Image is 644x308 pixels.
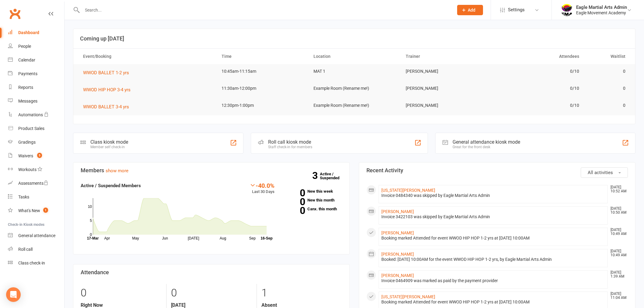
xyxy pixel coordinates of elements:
[18,233,55,238] div: General attendance
[607,271,628,278] time: [DATE] 1:39 AM
[8,81,64,94] a: Reports
[8,256,64,270] a: Class kiosk mode
[8,149,64,163] a: Waivers 5
[381,236,605,241] div: Booking marked Attended for event WWOD HIP HOP 1-2 yrs at [DATE] 10:00AM
[216,81,308,96] td: 11:30am-12:00pm
[81,183,141,188] strong: Active / Suspended Members
[607,185,628,193] time: [DATE] 10:52 AM
[268,139,312,145] div: Roll call kiosk mode
[284,188,305,198] strong: 0
[284,206,305,215] strong: 0
[18,194,29,199] div: Tasks
[18,247,33,252] div: Roll call
[43,208,48,213] span: 1
[576,10,627,16] div: Eagle Movement Academy
[453,145,520,149] div: Great for the front desk
[8,67,64,81] a: Payments
[308,81,400,96] td: Example Room (Rename me!)
[284,197,305,206] strong: 0
[18,261,45,265] div: Class check-in
[90,145,128,149] div: Member self check-in
[18,126,44,131] div: Product Sales
[268,145,312,149] div: Staff check-in for members
[171,302,252,308] strong: [DATE]
[80,36,628,42] h3: Coming up [DATE]
[381,209,414,214] a: [PERSON_NAME]
[8,40,64,53] a: People
[607,207,628,215] time: [DATE] 10:50 AM
[18,167,37,172] div: Workouts
[284,189,342,193] a: 0New this week
[468,8,475,12] span: Add
[216,49,308,64] th: Time
[81,302,162,308] strong: Right Now
[81,167,342,173] h3: Members
[381,188,435,193] a: [US_STATE][PERSON_NAME]
[216,98,308,113] td: 12:30pm-1:00pm
[607,292,628,300] time: [DATE] 11:04 AM
[171,284,252,302] div: 0
[8,177,64,190] a: Assessments
[8,122,64,135] a: Product Sales
[400,64,492,79] td: [PERSON_NAME]
[607,228,628,236] time: [DATE] 10:49 AM
[18,208,40,213] div: What's New
[18,153,33,158] div: Waivers
[80,6,449,14] input: Search...
[381,214,605,219] div: Invoice 3422103 was skipped by Eagle Martial Arts Admin
[581,167,628,178] button: All activities
[7,6,23,21] a: Clubworx
[381,273,414,278] a: [PERSON_NAME]
[284,198,342,202] a: 0New this month
[83,69,133,76] button: WWOD BALLET 1-2 yrs
[18,112,43,117] div: Automations
[8,108,64,122] a: Automations
[6,287,21,302] div: Open Intercom Messenger
[492,81,585,96] td: 0/10
[312,171,320,180] strong: 3
[18,30,39,35] div: Dashboard
[261,302,342,308] strong: Absent
[381,299,605,305] div: Booking marked Attended for event WWOD HIP HOP 1-2 yrs at [DATE] 10:00AM
[492,98,585,113] td: 0/10
[250,182,275,189] div: -40.0%
[8,26,64,40] a: Dashboard
[18,71,37,76] div: Payments
[83,86,135,93] button: WWOD HIP HOP 3-4 yrs
[585,81,631,96] td: 0
[106,168,128,173] a: show more
[8,204,64,218] a: What's New1
[216,64,308,79] td: 10:45am-11:15am
[381,193,605,198] div: Invoice 0484340 was skipped by Eagle Martial Arts Admin
[83,103,133,110] button: WWOD BALLET 3-4 yrs
[453,139,520,145] div: General attendance kiosk mode
[18,44,31,49] div: People
[83,87,131,93] span: WWOD HIP HOP 3-4 yrs
[83,104,129,110] span: WWOD BALLET 3-4 yrs
[8,229,64,243] a: General attendance kiosk mode
[585,98,631,113] td: 0
[492,64,585,79] td: 0/10
[607,249,628,257] time: [DATE] 10:49 AM
[381,278,605,283] div: Invoice 0464909 was marked as paid by the payment provider
[308,98,400,113] td: Example Room (Rename me!)
[308,49,400,64] th: Location
[585,49,631,64] th: Waitlist
[261,284,342,302] div: 1
[250,182,275,195] div: Last 30 Days
[83,70,129,75] span: WWOD BALLET 1-2 yrs
[81,269,342,275] h3: Attendance
[308,64,400,79] td: MAT 1
[588,170,613,175] span: All activities
[90,139,128,145] div: Class kiosk mode
[400,81,492,96] td: [PERSON_NAME]
[381,230,414,235] a: [PERSON_NAME]
[8,94,64,108] a: Messages
[492,49,585,64] th: Attendees
[8,163,64,177] a: Workouts
[381,257,605,262] div: Booked: [DATE] 10:00AM for the event WWOD HIP HOP 1-2 yrs, by Eagle Martial Arts Admin
[576,5,627,10] div: Eagle Martial Arts Admin
[8,243,64,256] a: Roll call
[284,207,342,211] a: 0Canx. this month
[18,85,33,90] div: Reports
